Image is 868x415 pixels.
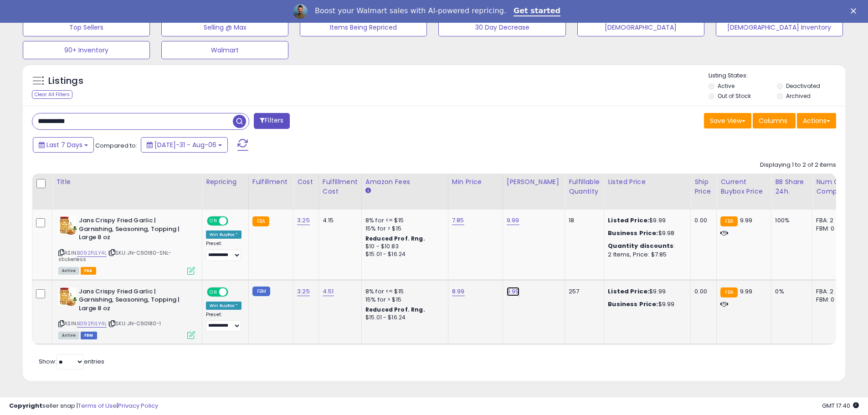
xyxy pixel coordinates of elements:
a: 3.25 [297,216,310,225]
div: $10 - $10.83 [365,243,441,251]
label: Archived [786,92,811,100]
div: Current Buybox Price [720,177,767,196]
div: $9.99 [608,216,683,225]
small: Amazon Fees. [365,187,371,195]
small: FBM [252,287,270,296]
div: $9.98 [608,229,683,237]
span: 2025-08-14 17:40 GMT [822,401,859,410]
div: $9.99 [608,300,683,308]
small: FBA [252,216,269,226]
div: Amazon Fees [365,177,444,187]
button: Items Being Repriced [300,18,427,36]
div: Fulfillment [252,177,289,187]
span: All listings currently available for purchase on Amazon [58,332,79,339]
span: ON [208,217,219,225]
span: FBM [81,332,97,339]
b: Jans Crispy Fried Garlic | Garnishing, Seasoning, Topping | Large 8 oz [79,216,190,244]
div: 15% for > $15 [365,225,441,233]
button: Filters [254,113,289,129]
button: 30 Day Decrease [438,18,565,36]
div: seller snap | | [9,402,158,410]
div: 8% for <= $15 [365,216,441,225]
button: Actions [797,113,836,128]
div: : [608,242,683,250]
label: Active [718,82,734,90]
a: B092PJLY4L [77,249,107,257]
b: Business Price: [608,229,658,237]
a: Terms of Use [78,401,117,410]
div: FBM: 0 [816,296,846,304]
b: Listed Price: [608,287,649,296]
button: [DEMOGRAPHIC_DATA] Inventory [716,18,843,36]
a: B092PJLY4L [77,320,107,328]
div: Win BuyBox * [206,302,241,310]
div: Fulfillable Quantity [569,177,600,196]
img: 517p-IlkZFL._SL40_.jpg [58,216,77,235]
div: 18 [569,216,597,225]
button: Columns [753,113,796,128]
a: 9.99 [507,287,519,296]
button: [DEMOGRAPHIC_DATA] [577,18,704,36]
div: $15.01 - $16.24 [365,314,441,322]
div: 0.00 [694,216,709,225]
a: 7.85 [452,216,464,225]
span: OFF [227,288,241,296]
div: 100% [775,216,805,225]
div: Win BuyBox * [206,231,241,239]
small: FBA [720,287,737,297]
button: Selling @ Max [161,18,288,36]
img: Profile image for Adrian [293,4,308,19]
div: [PERSON_NAME] [507,177,561,187]
div: FBA: 2 [816,287,846,296]
div: ASIN: [58,216,195,274]
div: Min Price [452,177,499,187]
b: Reduced Prof. Rng. [365,306,425,313]
div: Boost your Walmart sales with AI-powered repricing. [315,6,506,15]
div: Title [56,177,198,187]
button: [DATE]-31 - Aug-06 [141,137,228,153]
button: Save View [704,113,751,128]
span: 9.99 [740,287,753,296]
div: 15% for > $15 [365,296,441,304]
p: Listing States: [709,72,845,80]
div: 0.00 [694,287,709,296]
button: Walmart [161,41,288,59]
span: OFF [227,217,241,225]
b: Reduced Prof. Rng. [365,235,425,242]
a: 4.51 [323,287,334,296]
button: Last 7 Days [33,137,94,153]
a: 9.99 [507,216,519,225]
b: Quantity discounts [608,241,673,250]
a: 3.25 [297,287,310,296]
strong: Copyright [9,401,42,410]
div: Preset: [206,241,241,261]
div: Repricing [206,177,245,187]
span: FBA [81,267,96,275]
span: Last 7 Days [46,140,82,149]
span: ON [208,288,219,296]
h5: Listings [48,75,83,87]
div: Preset: [206,312,241,332]
div: 257 [569,287,597,296]
label: Out of Stock [718,92,751,100]
span: Columns [759,116,787,125]
span: 9.99 [740,216,753,225]
div: $15.01 - $16.24 [365,251,441,258]
a: Get started [514,6,560,16]
div: 4.15 [323,216,354,225]
div: Listed Price [608,177,687,187]
div: Num of Comp. [816,177,849,196]
div: 8% for <= $15 [365,287,441,296]
span: Show: entries [39,357,104,366]
div: Displaying 1 to 2 of 2 items [760,161,836,169]
span: | SKU: JN-C90180-SNL-stickerless [58,249,171,263]
div: Ship Price [694,177,713,196]
b: Business Price: [608,300,658,308]
span: [DATE]-31 - Aug-06 [154,140,216,149]
div: $9.99 [608,287,683,296]
div: 0% [775,287,805,296]
div: Fulfillment Cost [323,177,358,196]
span: | SKU: JN-C90180-1 [108,320,161,327]
button: 90+ Inventory [23,41,150,59]
a: Privacy Policy [118,401,158,410]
